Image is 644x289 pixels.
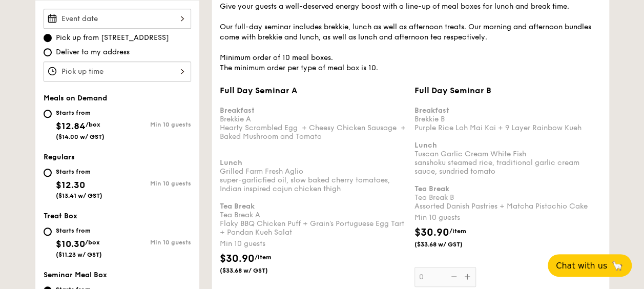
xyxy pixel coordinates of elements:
[414,226,449,239] span: $30.90
[56,179,85,191] span: $12.30
[56,109,105,117] div: Starts from
[414,106,449,115] b: Breakfast
[611,260,624,272] span: 🦙
[86,121,100,128] span: /box
[220,158,242,167] b: Lunch
[56,251,102,258] span: ($11.23 w/ GST)
[56,192,102,199] span: ($13.41 w/ GST)
[44,212,77,220] span: Treat Box
[44,9,191,29] input: Event date
[220,202,255,211] b: Tea Break
[85,239,100,246] span: /box
[414,184,449,193] b: Tea Break
[220,253,255,265] span: $30.90
[44,94,107,102] span: Meals on Demand
[255,254,272,261] span: /item
[44,169,52,177] input: Starts from$12.30($13.41 w/ GST)Min 10 guests
[556,261,607,271] span: Chat with us
[414,213,601,223] div: Min 10 guests
[117,121,191,128] div: Min 10 guests
[44,61,191,81] input: Pick up time
[56,168,102,176] div: Starts from
[56,120,86,132] span: $12.84
[414,141,437,150] b: Lunch
[44,34,52,42] input: Pick up from [STREET_ADDRESS]
[44,271,107,279] span: Seminar Meal Box
[44,228,52,236] input: Starts from$10.30/box($11.23 w/ GST)Min 10 guests
[56,133,105,140] span: ($14.00 w/ GST)
[220,97,406,237] div: Brekkie A Hearty Scrambled Egg + Cheesy Chicken Sausage + Baked Mushroom and Tomato Grilled Farm ...
[414,86,491,95] span: Full Day Seminar B
[220,2,601,73] div: Give your guests a well-deserved energy boost with a line-up of meal boxes for lunch and break ti...
[44,110,52,118] input: Starts from$12.84/box($14.00 w/ GST)Min 10 guests
[117,239,191,246] div: Min 10 guests
[414,240,484,249] span: ($33.68 w/ GST)
[56,47,130,57] span: Deliver to my address
[56,238,85,250] span: $10.30
[220,266,289,275] span: ($33.68 w/ GST)
[44,153,75,161] span: Regulars
[117,180,191,187] div: Min 10 guests
[449,228,466,235] span: /item
[414,97,601,211] div: Brekkie B Purple Rice Loh Mai Kai + 9 Layer Rainbow Kueh Tuscan Garlic Cream White Fish sanshoku ...
[44,48,52,56] input: Deliver to my address
[548,254,632,277] button: Chat with us🦙
[220,239,406,249] div: Min 10 guests
[220,86,297,95] span: Full Day Seminar A
[56,226,102,235] div: Starts from
[56,33,169,43] span: Pick up from [STREET_ADDRESS]
[220,106,255,115] b: Breakfast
